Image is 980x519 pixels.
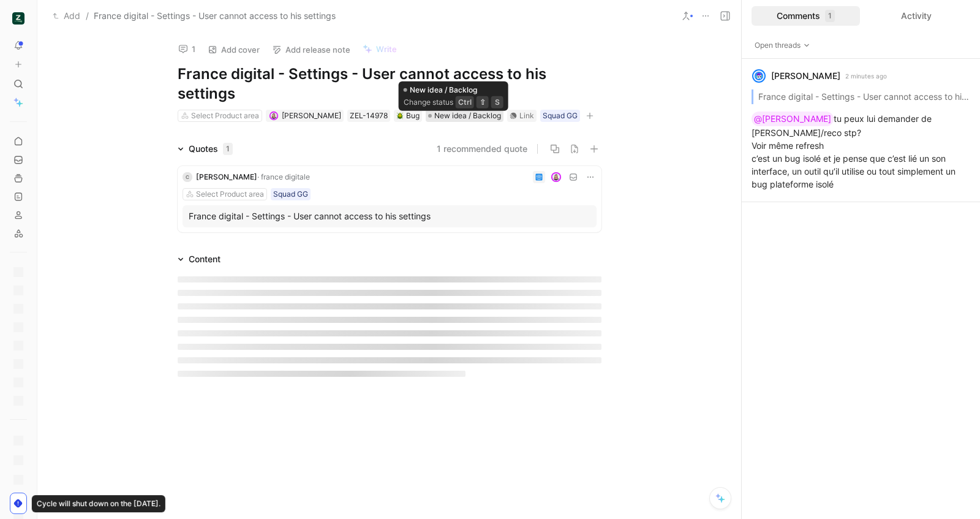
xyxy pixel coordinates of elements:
div: Select Product area [196,188,264,200]
button: Add cover [202,41,265,58]
span: / [86,9,89,23]
div: Quotes [189,142,233,156]
div: Content [173,252,225,267]
div: [PERSON_NAME] [771,69,840,83]
p: 2 minutes ago [845,70,887,81]
div: Content [189,252,221,267]
span: [PERSON_NAME] [282,111,341,120]
div: New idea / Backlog [426,110,503,122]
div: C [183,172,192,182]
div: Activity [862,6,971,26]
div: Cycle will shut down on the [DATE]. [32,495,165,512]
span: Open threads [755,39,810,51]
div: Comments1 [752,6,860,26]
div: Link [519,110,534,122]
button: Write [357,40,402,58]
button: 1 [173,40,201,58]
img: 🪲 [396,112,404,119]
div: ZEL-14978 [350,110,388,122]
img: avatar [271,113,277,119]
span: France digital - Settings - User cannot access to his settings [94,9,336,23]
div: Bug [396,110,420,122]
span: New idea / Backlog [434,110,501,122]
div: 1 [223,143,233,155]
div: 🪲Bug [394,110,422,122]
button: Add [50,9,83,23]
img: ZELIQ [12,12,24,25]
button: Open threads [752,39,813,51]
div: Squad GG [543,110,578,122]
div: 1 [825,10,835,22]
button: Add release note [266,41,356,58]
div: France digital - Settings - User cannot access to his settings [189,209,590,224]
span: Write [376,44,397,55]
img: avatar [552,173,560,181]
button: ZELIQ [10,10,27,27]
button: 1 recommended quote [437,142,527,156]
div: Quotes1 [173,142,238,156]
div: Select Product area [191,110,259,122]
div: Squad GG [273,188,308,200]
h1: France digital - Settings - User cannot access to his settings [178,64,601,104]
img: avatar [753,70,764,81]
span: · france digitale [257,172,310,181]
span: [PERSON_NAME] [196,172,257,181]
